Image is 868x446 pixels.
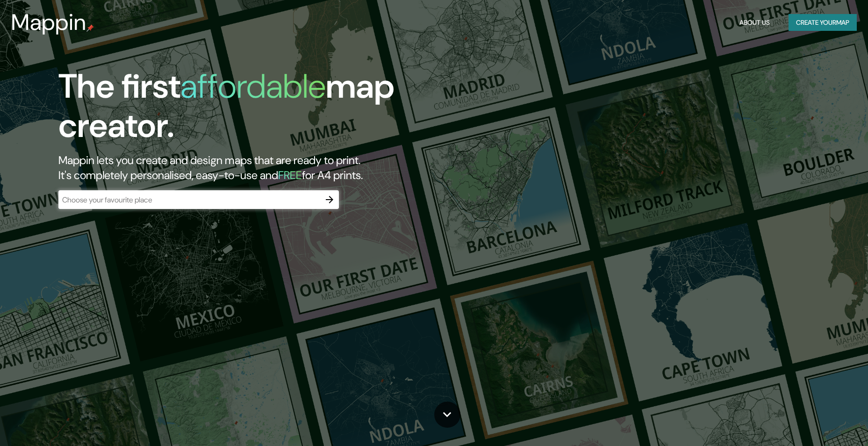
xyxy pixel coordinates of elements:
img: mappin-pin [86,24,94,32]
button: Create yourmap [789,14,857,31]
h1: affordable [180,65,326,108]
h3: Mappin [11,9,86,36]
h5: FREE [278,168,302,182]
h2: Mappin lets you create and design maps that are ready to print. It's completely personalised, eas... [58,153,493,183]
h1: The first map creator. [58,67,493,153]
button: About Us [736,14,774,31]
input: Choose your favourite place [58,194,320,205]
